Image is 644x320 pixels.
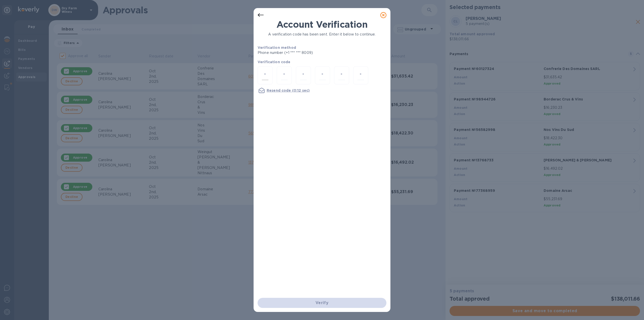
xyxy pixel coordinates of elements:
u: Resend code (0:12 sec) [267,88,310,92]
h1: Account Verification [258,19,386,30]
p: Verification code [258,59,386,64]
b: Verification method [258,46,296,50]
p: Phone number (+1 *** *** 8009) [258,50,351,55]
p: A verification code has been sent. Enter it below to continue. [258,32,386,37]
